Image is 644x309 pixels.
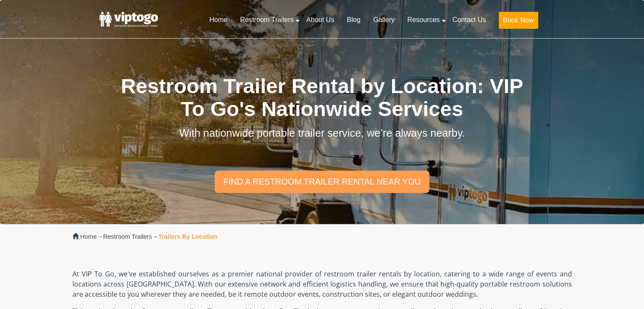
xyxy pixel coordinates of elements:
button: Book Now [499,12,538,29]
span: With nationwide portable trailer service, we’re always nearby. [179,127,465,139]
a: find a restroom trailer rental near you [215,171,429,193]
a: Resources [401,11,446,29]
a: Blog [340,11,367,29]
a: Restroom Trailers [103,233,152,240]
span: Restroom Trailer Rental by Location: VIP To Go's Nationwide Services [121,74,523,120]
span: → → [80,233,218,240]
a: Home [80,233,97,240]
a: Restroom Trailers [234,11,300,29]
a: Gallery [367,11,401,29]
p: At VIP To Go, we've established ourselves as a premier national provider of restroom trailer rent... [72,269,572,299]
a: Book Now [492,11,544,34]
a: About Us [300,11,340,29]
a: Home [203,11,234,29]
strong: Trailers By Location [158,233,218,240]
a: Contact Us [446,11,492,29]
